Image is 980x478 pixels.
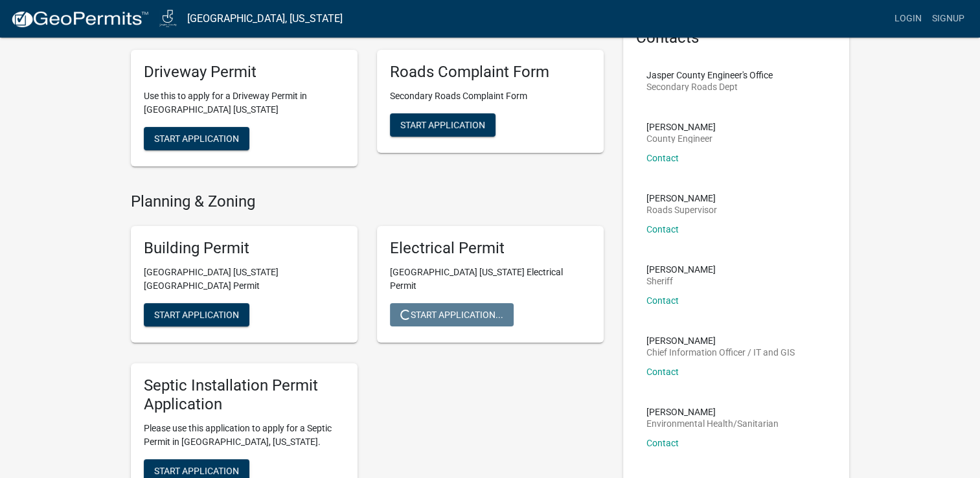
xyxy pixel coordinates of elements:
p: [PERSON_NAME] [646,336,795,345]
p: Environmental Health/Sanitarian [646,419,779,428]
a: Signup [927,6,970,31]
h5: Roads Complaint Form [390,63,591,82]
h5: Driveway Permit [144,63,345,82]
span: Start Application [154,133,239,143]
p: Jasper County Engineer's Office [646,71,773,80]
a: Contact [646,438,679,448]
button: Start Application [390,113,496,137]
a: Contact [646,295,679,306]
p: [GEOGRAPHIC_DATA] [US_STATE][GEOGRAPHIC_DATA] Permit [144,266,345,293]
a: Contact [646,367,679,377]
p: Sheriff [646,277,716,286]
button: Start Application... [390,303,514,326]
a: Contact [646,153,679,163]
img: Jasper County, Iowa [159,10,177,27]
p: Roads Supervisor [646,205,717,214]
h4: Planning & Zoning [131,192,604,211]
p: Secondary Roads Complaint Form [390,89,591,103]
p: [PERSON_NAME] [646,194,717,203]
p: [PERSON_NAME] [646,407,779,416]
p: Secondary Roads Dept [646,82,773,91]
p: Chief Information Officer / IT and GIS [646,348,795,357]
p: [GEOGRAPHIC_DATA] [US_STATE] Electrical Permit [390,266,591,293]
p: Use this to apply for a Driveway Permit in [GEOGRAPHIC_DATA] [US_STATE] [144,89,345,117]
span: Start Application [154,310,239,320]
h5: Septic Installation Permit Application [144,376,345,414]
span: Start Application [400,119,485,130]
h5: Building Permit [144,239,345,258]
a: Contact [646,224,679,234]
button: Start Application [144,303,249,326]
p: County Engineer [646,134,716,143]
a: [GEOGRAPHIC_DATA], [US_STATE] [187,8,343,30]
p: [PERSON_NAME] [646,122,716,131]
button: Start Application [144,127,249,150]
p: [PERSON_NAME] [646,265,716,274]
h5: Contacts [636,28,837,47]
span: Start Application... [400,310,503,320]
a: Login [889,6,927,31]
h5: Electrical Permit [390,239,591,258]
span: Start Application [154,465,239,475]
p: Please use this application to apply for a Septic Permit in [GEOGRAPHIC_DATA], [US_STATE]. [144,422,345,449]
